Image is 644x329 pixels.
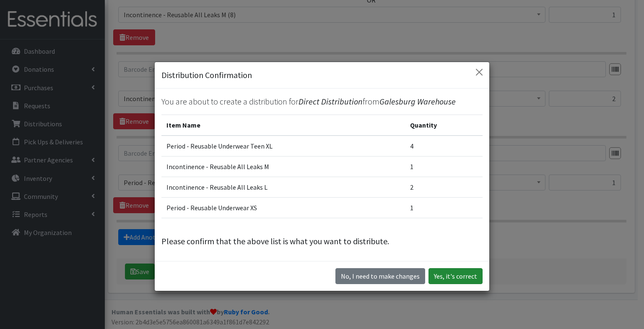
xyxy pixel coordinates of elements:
button: Yes, it's correct [428,268,483,284]
td: Period - Reusable Underwear Teen XL [161,136,405,157]
button: No I need to make changes [335,268,425,284]
td: Period - Reusable Underwear XS [161,197,405,218]
td: Incontinence - Reusable All Leaks L [161,177,405,197]
p: Please confirm that the above list is what you want to distribute. [161,235,483,248]
th: Item Name [161,115,405,136]
h5: Distribution Confirmation [161,69,252,81]
button: Close [473,65,486,79]
th: Quantity [405,115,483,136]
p: You are about to create a distribution for from [161,95,483,108]
td: Incontinence - Reusable All Leaks M [161,156,405,177]
td: 4 [405,136,483,157]
span: Galesburg Warehouse [379,96,456,107]
td: 1 [405,156,483,177]
td: 2 [405,177,483,197]
td: 1 [405,197,483,218]
span: Direct Distribution [299,96,363,107]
